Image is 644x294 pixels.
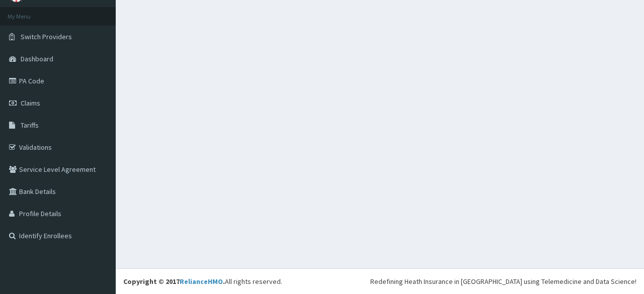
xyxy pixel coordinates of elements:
span: Tariffs [21,121,39,130]
span: Claims [21,99,40,108]
div: Redefining Heath Insurance in [GEOGRAPHIC_DATA] using Telemedicine and Data Science! [370,276,636,286]
strong: Copyright © 2017 . [123,277,225,286]
span: Dashboard [21,54,53,63]
a: RelianceHMO [180,277,223,286]
footer: All rights reserved. [116,268,644,294]
span: Switch Providers [21,32,72,41]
